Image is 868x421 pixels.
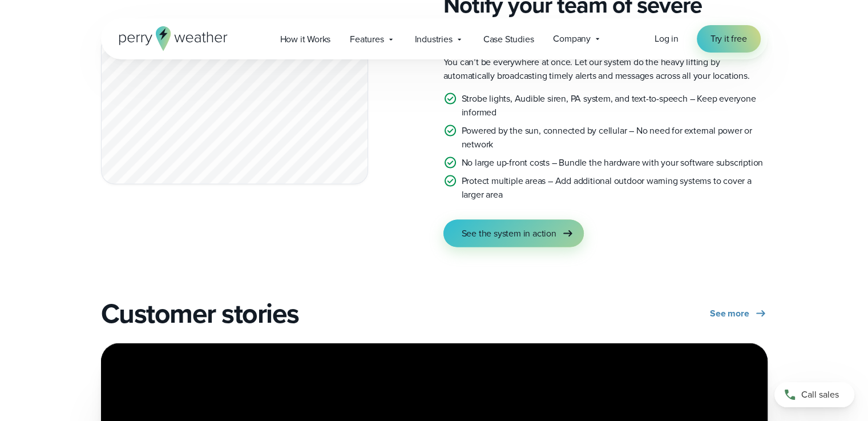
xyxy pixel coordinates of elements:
[553,32,591,46] span: Company
[462,174,768,202] p: Protect multiple areas – Add additional outdoor warning systems to cover a larger area
[474,27,544,51] a: Case Studies
[697,25,761,53] a: Try it free
[462,156,764,170] p: No large up-front costs – Bundle the hardware with your software subscription
[415,33,453,46] span: Industries
[801,388,839,402] span: Call sales
[443,55,768,83] p: You can’t be everywhere at once. Let our system do the heavy lifting by automatically broadcastin...
[710,307,749,320] span: See more
[443,220,584,247] a: See the system in action
[655,32,679,46] a: Log in
[710,307,767,320] a: See more
[462,92,768,119] p: Strobe lights, Audible siren, PA system, and text-to-speech – Keep everyone informed
[280,33,331,46] span: How it Works
[271,27,341,51] a: How it Works
[101,298,427,330] h2: Customer stories
[462,124,768,151] p: Powered by the sun, connected by cellular – No need for external power or network
[774,382,854,407] a: Call sales
[710,32,747,46] span: Try it free
[462,227,556,240] span: See the system in action
[350,33,383,46] span: Features
[483,33,534,46] span: Case Studies
[655,32,679,45] span: Log in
